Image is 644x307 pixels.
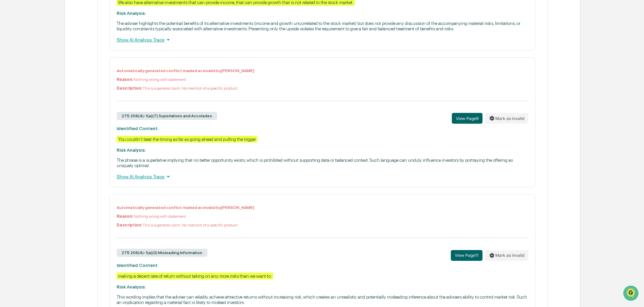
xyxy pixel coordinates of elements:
[622,285,641,303] iframe: Open customer support
[4,148,45,160] a: 🔎Data Lookup
[56,92,58,97] span: •
[117,223,528,227] p: This is a general claim. No mention of a specific product
[7,151,12,157] div: 🔎
[117,157,528,168] p: The phrase is a superlative implying that no better opportunity exists, which is prohibited witho...
[7,14,123,25] p: How can we help?
[117,86,528,91] p: This is a general claim. No mention of a specific product
[117,68,528,73] p: Automatically generated conflict marked as invalid by [PERSON_NAME]
[7,85,18,96] img: Tammy Steffen
[117,77,133,82] b: Reason:
[13,151,42,157] span: Data Lookup
[48,167,82,172] a: Powered byPylon
[56,110,58,115] span: •
[117,21,528,31] p: The adviser highlights the potential benefits of its alternative investments (income and growth u...
[117,126,158,131] strong: Identified Content:
[21,92,55,97] span: [PERSON_NAME]
[46,135,86,147] a: 🗄️Attestations
[117,136,257,143] div: You couldn't beat the timing as far as going ahead and pulling the trigger
[117,214,133,219] b: Reason:
[4,135,46,147] a: 🖐️Preclearance
[60,110,74,115] span: [DATE]
[117,77,528,82] p: Nothing wrong with statement
[30,52,111,58] div: Start new chat
[485,250,528,261] button: Mark as invalid
[21,110,55,115] span: [PERSON_NAME]
[60,92,74,97] span: [DATE]
[67,167,82,172] span: Pylon
[117,86,142,91] b: Description:
[117,294,528,305] p: This wording implies that the adviser can reliably achieve attractive returns without increasing ...
[452,113,482,124] button: View Page9
[7,75,45,80] div: Past conversations
[117,284,146,289] strong: Risk Analysis:
[7,103,18,114] img: Tammy Steffen
[117,10,146,16] strong: Risk Analysis:
[117,223,142,227] b: Description:
[7,139,12,144] div: 🖐️
[117,112,217,120] div: 275.206(4)-1(a)(7) Superlatives and Accolades
[117,263,158,268] strong: Identified Content:
[117,173,528,180] div: Show AI Analysis Trace
[117,205,528,210] p: Automatically generated conflict marked as invalid by [PERSON_NAME]
[105,73,123,82] button: See all
[30,58,93,64] div: We're available if you need us!
[115,54,123,62] button: Start new chat
[485,113,528,124] button: Mark as invalid
[117,249,207,257] div: 275.206(4)-1(a)(3) Misleading Information
[117,36,528,43] div: Show AI Analysis Trace
[117,273,273,279] div: making a decent rate of return without taking on any more risks than we want to.
[56,138,84,145] span: Attestations
[13,138,43,145] span: Preclearance
[7,52,19,64] img: 1746055101610-c473b297-6a78-478c-a979-82029cc54cd1
[117,147,146,153] strong: Risk Analysis:
[49,139,54,144] div: 🗄️
[451,250,482,261] button: View Page11
[117,214,528,219] p: Nothing wrong with statement
[14,52,26,64] img: 8933085812038_c878075ebb4cc5468115_72.jpg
